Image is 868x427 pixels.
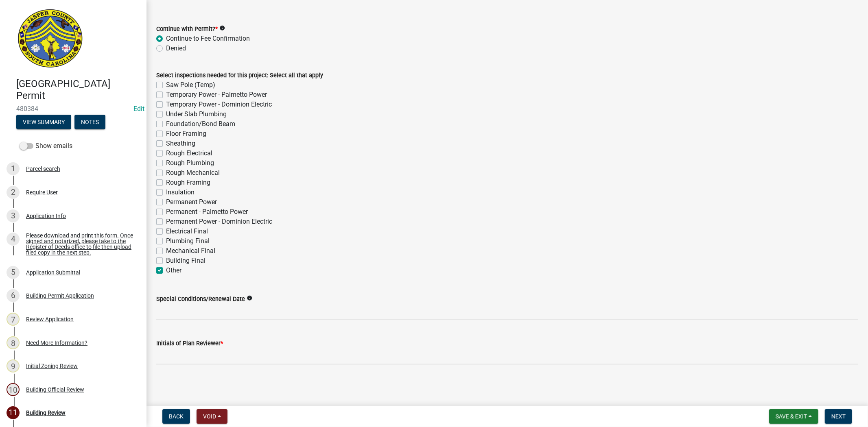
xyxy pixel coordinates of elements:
button: Back [162,409,190,424]
div: 4 [7,233,20,246]
div: Application Info [26,213,66,219]
div: Parcel search [26,166,60,172]
label: Permanent - Palmetto Power [166,207,248,217]
h4: [GEOGRAPHIC_DATA] Permit [16,78,140,102]
div: 1 [7,162,20,175]
label: Foundation/Bond Beam [166,119,235,129]
a: Edit [133,105,144,113]
wm-modal-confirm: Summary [16,119,71,126]
label: Rough Electrical [166,148,212,158]
img: Jasper County, South Carolina [16,9,84,70]
label: Temporary Power - Dominion Electric [166,100,272,109]
div: 2 [7,186,20,199]
div: 3 [7,209,20,222]
button: Save & Exit [769,409,818,424]
label: Continue to Fee Confirmation [166,34,250,44]
div: 10 [7,383,20,396]
label: Other [166,266,181,275]
label: Building Final [166,256,206,266]
div: Review Application [26,316,74,322]
label: Denied [166,44,186,53]
label: Special Conditions/Renewal Date [156,296,245,302]
span: Back [169,413,184,420]
div: 11 [7,406,20,419]
label: Continue with Permit? [156,26,218,32]
i: info [247,295,252,301]
label: Rough Framing [166,178,210,187]
label: Initials of Plan Reviewer [156,341,223,346]
wm-modal-confirm: Notes [74,119,105,126]
div: 7 [7,313,20,326]
label: Saw Pole (Temp) [166,80,215,90]
label: Select inspections needed for this project: Select all that apply [156,73,323,78]
label: Show emails [20,141,72,151]
label: Sheathing [166,139,195,148]
div: Building Official Review [26,387,84,392]
label: Temporary Power - Palmetto Power [166,90,267,100]
div: Building Permit Application [26,293,94,298]
span: Next [831,413,846,420]
label: Plumbing Final [166,236,210,246]
label: Permanent Power - Dominion Electric [166,217,272,227]
div: Building Review [26,410,66,416]
button: Next [825,409,852,424]
label: Electrical Final [166,227,208,236]
span: Void [203,413,216,420]
button: Void [197,409,227,424]
label: Rough Mechanical [166,168,220,178]
label: Mechanical Final [166,246,215,256]
div: Require User [26,190,58,195]
div: 6 [7,289,20,302]
div: 9 [7,359,20,373]
div: 5 [7,266,20,279]
div: Application Submittal [26,270,80,275]
button: View Summary [16,115,71,129]
span: Save & Exit [776,413,807,420]
i: info [219,25,225,31]
button: Notes [74,115,105,129]
label: Insulation [166,187,195,197]
label: Permanent Power [166,197,217,207]
wm-modal-confirm: Edit Application Number [133,105,144,113]
div: Need More Information? [26,340,87,346]
label: Under Slab Plumbing [166,109,227,119]
div: 8 [7,336,20,349]
span: 480384 [16,105,130,113]
div: Please download and print this form. Once signed and notarized, please take to the Register of De... [26,233,133,255]
label: Floor Framing [166,129,206,139]
div: Initial Zoning Review [26,363,78,369]
label: Rough Plumbing [166,158,214,168]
